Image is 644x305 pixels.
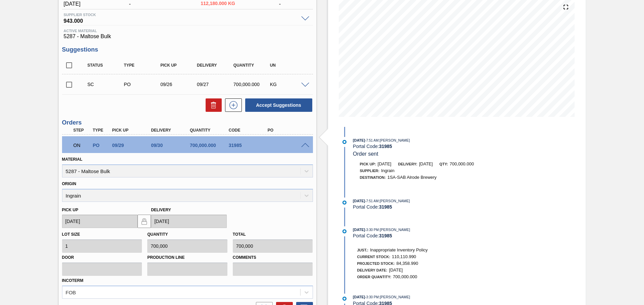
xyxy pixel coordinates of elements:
[450,161,474,166] span: 700,000.000
[62,232,80,237] label: Lot size
[379,144,392,149] strong: 31985
[379,233,392,238] strong: 31985
[360,162,376,166] span: Pick up:
[379,228,410,232] span: : [PERSON_NAME]
[353,138,365,142] span: [DATE]
[62,208,78,212] label: Pick up
[195,82,236,87] div: 09/27/2025
[370,247,428,252] span: Inappropriate Inventory Policy
[379,199,410,203] span: : [PERSON_NAME]
[140,217,148,225] img: locked
[62,119,313,126] h3: Orders
[64,29,311,33] span: Active Material
[342,229,346,233] img: atual
[91,143,111,148] div: Purchase order
[62,46,313,53] h3: Suggestions
[268,82,309,87] div: KG
[62,157,83,162] label: Material
[242,98,313,112] div: Accept Suggestions
[222,98,242,112] div: New suggestion
[232,63,272,68] div: Quantity
[110,143,154,148] div: 09/29/2025
[73,143,90,148] p: ON
[202,98,222,112] div: Delete Suggestions
[353,199,365,203] span: [DATE]
[360,175,386,179] span: Destination:
[122,63,163,68] div: Type
[62,278,84,283] label: Incoterm
[360,169,380,173] span: Supplier:
[72,138,92,153] div: Negotiating Order
[72,128,92,133] div: Step
[381,168,394,173] span: Ingrain
[357,268,387,272] span: Delivery Date:
[201,1,235,6] span: 112,180.000 KG
[188,128,232,133] div: Quantity
[232,82,272,87] div: 700,000.000
[64,1,85,7] span: [DATE]
[353,233,512,238] div: Portal Code:
[353,204,512,210] div: Portal Code:
[365,199,379,203] span: - 7:51 AM
[64,17,298,23] span: 943.000
[64,13,298,17] span: Supplier Stock
[151,215,227,228] input: mm/dd/yyyy
[419,161,433,166] span: [DATE]
[379,204,392,210] strong: 31985
[64,33,311,40] span: 5287 - Maltose Bulk
[62,253,142,262] label: Door
[357,248,369,252] span: Just.:
[387,175,437,180] span: 1SA-SAB Alrode Brewery
[393,274,417,279] span: 700,000.000
[195,63,236,68] div: Delivery
[357,275,391,279] span: Order Quantity:
[379,295,410,299] span: : [PERSON_NAME]
[86,82,126,87] div: Suggestion Created
[66,289,76,295] div: FOB
[365,228,379,232] span: - 3:30 PM
[62,181,76,186] label: Origin
[159,63,199,68] div: Pick up
[147,232,168,237] label: Quantity
[398,162,417,166] span: Delivery:
[396,261,418,266] span: 84,358.990
[353,144,512,149] div: Portal Code:
[122,82,163,87] div: Purchase order
[245,98,312,112] button: Accept Suggestions
[149,128,193,133] div: Delivery
[357,261,395,265] span: Projected Stock:
[365,295,379,299] span: - 3:30 PM
[188,143,232,148] div: 700,000.000
[266,128,310,133] div: PO
[342,140,346,144] img: atual
[227,143,271,148] div: 31985
[159,82,199,87] div: 09/26/2025
[62,215,138,228] input: mm/dd/yyyy
[365,139,379,142] span: - 7:51 AM
[227,128,271,133] div: Code
[357,255,390,259] span: Current Stock:
[353,228,365,232] span: [DATE]
[151,208,171,212] label: Delivery
[342,201,346,205] img: atual
[268,63,309,68] div: UN
[110,128,154,133] div: Pick up
[353,295,365,299] span: [DATE]
[392,254,416,259] span: 110,110.990
[147,253,227,262] label: Production Line
[149,143,193,148] div: 09/30/2025
[342,297,346,301] img: atual
[389,268,403,273] span: [DATE]
[233,232,246,237] label: Total
[379,138,410,142] span: : [PERSON_NAME]
[91,128,111,133] div: Type
[439,162,448,166] span: Qty:
[86,63,126,68] div: Status
[353,151,378,157] span: Order sent
[233,253,313,262] label: Comments
[138,215,151,228] button: locked
[378,161,391,166] span: [DATE]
